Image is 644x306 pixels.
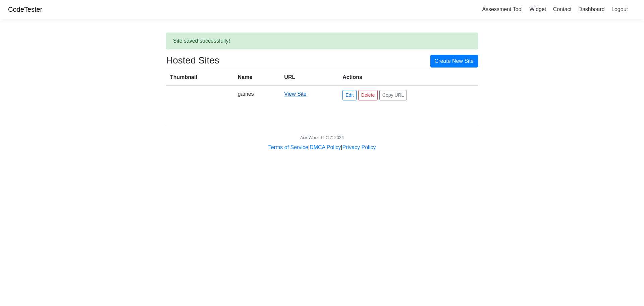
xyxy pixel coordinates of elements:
th: URL [280,69,338,86]
th: Actions [338,69,478,86]
a: Edit [342,90,357,100]
th: Name [234,69,280,86]
a: Privacy Policy [342,144,376,150]
a: View Site [284,91,306,97]
th: Thumbnail [166,69,234,86]
a: Assessment Tool [479,4,525,15]
a: DMCA Policy [310,144,341,150]
a: Widget [527,4,549,15]
button: Copy URL [379,90,407,100]
div: Site saved successfully! [166,33,478,49]
a: Terms of Service [268,144,308,150]
a: Delete [358,90,378,100]
a: Dashboard [576,4,607,15]
a: Create New Site [430,55,478,68]
a: CodeTester [8,6,42,13]
div: | | [268,143,376,151]
td: games [234,86,280,104]
div: AcidWorx, LLC © 2024 [300,134,344,141]
a: Contact [550,4,574,15]
h3: Hosted Sites [166,55,219,66]
a: Logout [609,4,631,15]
